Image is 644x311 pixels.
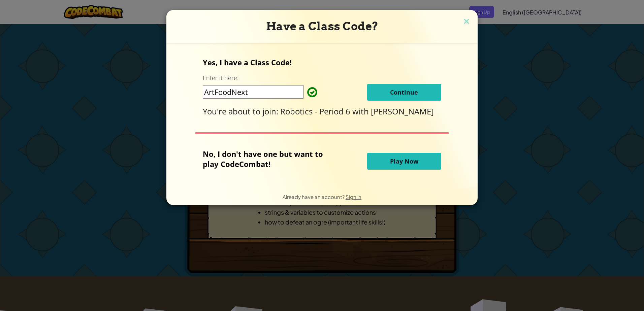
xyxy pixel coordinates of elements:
[462,17,471,27] img: close icon
[390,88,418,96] span: Continue
[283,194,346,200] span: Already have an account?
[346,194,361,200] a: Sign in
[266,20,378,33] span: Have a Class Code?
[203,74,238,82] label: Enter it here:
[352,106,371,117] span: with
[390,157,418,165] span: Play Now
[203,57,441,67] p: Yes, I have a Class Code!
[367,153,441,170] button: Play Now
[280,106,352,117] span: Robotics - Period 6
[203,149,333,169] p: No, I don't have one but want to play CodeCombat!
[203,106,280,117] span: You're about to join:
[367,84,441,101] button: Continue
[371,106,434,117] span: [PERSON_NAME]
